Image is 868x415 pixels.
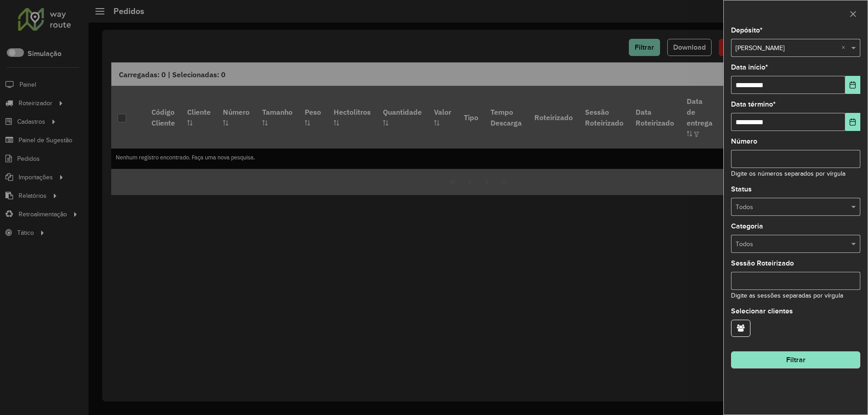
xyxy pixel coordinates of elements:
label: Número [731,136,757,147]
small: Digite os números separados por vírgula [731,170,845,177]
button: Choose Date [845,113,860,131]
label: Depósito [731,25,763,36]
button: Filtrar [731,351,860,368]
label: Data início [731,62,768,73]
label: Sessão Roteirizado [731,258,794,269]
label: Categoria [731,221,763,232]
small: Digite as sessões separadas por vírgula [731,292,843,299]
button: Choose Date [845,76,860,94]
label: Selecionar clientes [731,306,793,317]
span: Clear all [841,43,849,53]
label: Status [731,184,752,195]
label: Data término [731,99,776,110]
